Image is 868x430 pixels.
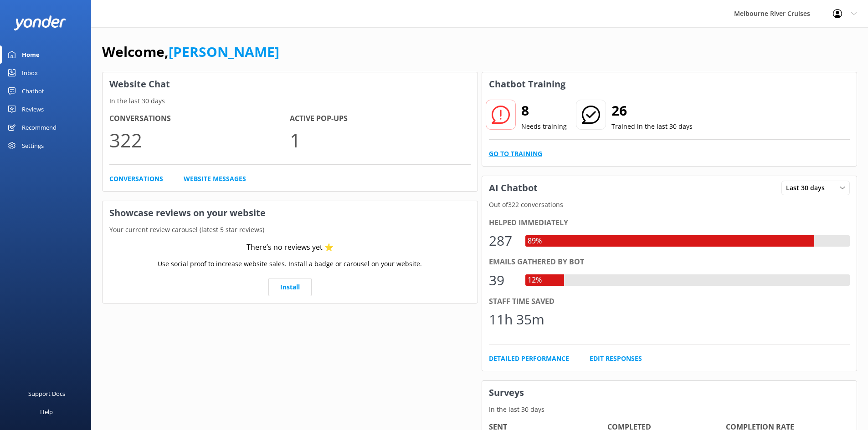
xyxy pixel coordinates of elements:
[22,137,44,155] div: Settings
[611,121,693,132] p: Trained in the last 30 days
[489,217,850,229] div: Helped immediately
[247,242,334,253] div: There’s no reviews yet ⭐
[22,64,38,82] div: Inbox
[482,405,857,415] p: In the last 30 days
[290,125,470,155] p: 1
[482,200,857,210] p: Out of 322 conversations
[489,354,569,364] a: Detailed Performance
[40,403,53,421] div: Help
[482,381,857,405] h3: Surveys
[611,100,693,121] h2: 26
[22,46,40,64] div: Home
[109,174,163,184] a: Conversations
[786,183,830,193] span: Last 30 days
[22,82,44,100] div: Chatbot
[482,72,572,96] h3: Chatbot Training
[489,149,542,159] a: Go to Training
[268,278,312,296] a: Install
[22,100,44,118] div: Reviews
[109,113,290,125] h4: Conversations
[525,235,544,247] div: 89%
[14,15,66,30] img: yonder-white-logo.png
[489,269,516,291] div: 39
[103,225,478,235] p: Your current review carousel (latest 5 star reviews)
[290,113,470,125] h4: Active Pop-ups
[184,174,246,184] a: Website Messages
[22,118,56,137] div: Recommend
[489,296,850,308] div: Staff time saved
[521,121,567,132] p: Needs training
[525,274,544,286] div: 12%
[158,259,422,269] p: Use social proof to increase website sales. Install a badge or carousel on your website.
[103,72,478,96] h3: Website Chat
[169,42,279,61] a: [PERSON_NAME]
[521,100,567,121] h2: 8
[482,176,544,200] h3: AI Chatbot
[109,125,290,155] p: 322
[103,201,478,225] h3: Showcase reviews on your website
[489,256,850,268] div: Emails gathered by bot
[103,96,478,106] p: In the last 30 days
[102,41,279,63] h1: Welcome,
[489,309,544,330] div: 11h 35m
[489,230,516,252] div: 287
[28,384,65,403] div: Support Docs
[590,354,642,364] a: Edit Responses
